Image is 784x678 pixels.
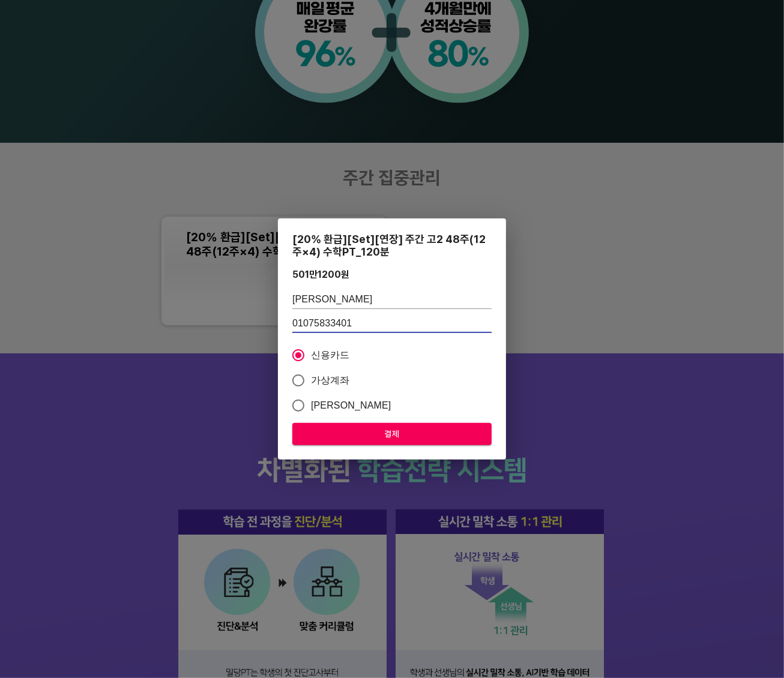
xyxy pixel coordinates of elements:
[302,427,482,442] span: 결제
[311,348,350,362] span: 신용카드
[292,423,492,445] button: 결제
[292,269,349,280] div: 501만1200 원
[292,233,492,258] div: [20% 환급][Set][연장] 주간 고2 48주(12주×4) 수학PT_120분
[311,373,350,388] span: 가상계좌
[311,398,391,413] span: [PERSON_NAME]
[292,290,492,309] input: 학생 이름
[292,314,492,333] input: 학생 연락처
